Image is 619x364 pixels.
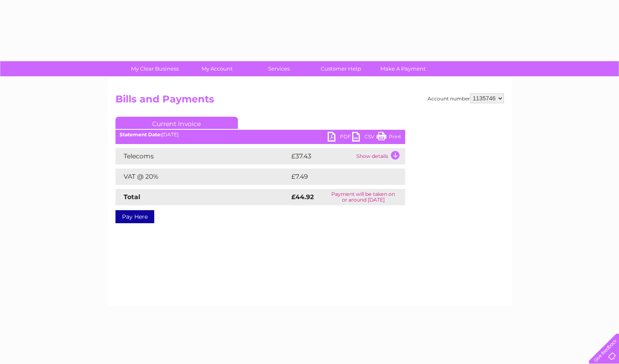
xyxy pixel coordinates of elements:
[352,132,377,144] a: CSV
[307,61,375,76] a: Customer Help
[124,193,140,201] strong: Total
[115,93,504,109] h2: Bills and Payments
[289,148,354,164] td: £37.43
[322,189,405,205] td: Payment will be taken on or around [DATE]
[428,93,504,103] div: Account number
[115,117,238,129] a: Current Invoice
[289,169,386,185] td: £7.49
[115,169,289,185] td: VAT @ 20%
[328,132,352,144] a: PDF
[183,61,251,76] a: My Account
[377,132,401,144] a: Print
[115,210,154,223] a: Pay Here
[120,131,162,138] b: Statement Date:
[121,61,189,76] a: My Clear Business
[369,61,437,76] a: Make A Payment
[245,61,313,76] a: Services
[291,193,314,201] strong: £44.92
[354,148,405,164] td: Show details
[115,148,289,164] td: Telecoms
[115,132,405,138] div: [DATE]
